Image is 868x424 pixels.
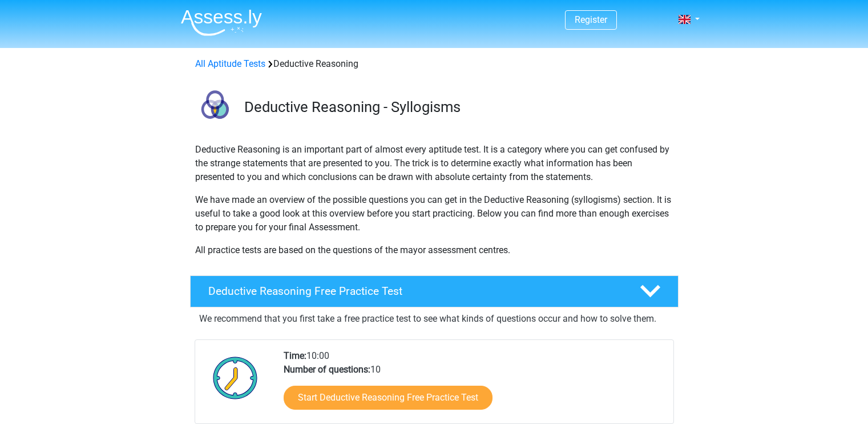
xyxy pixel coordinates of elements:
h4: Deductive Reasoning Free Practice Test [208,285,621,298]
img: Assessly [181,9,262,36]
img: deductive reasoning [191,85,239,133]
a: Deductive Reasoning Free Practice Test [185,275,683,307]
a: All Aptitude Tests [195,58,265,69]
p: Deductive Reasoning is an important part of almost every aptitude test. It is a category where yo... [195,143,673,184]
b: Number of questions: [284,364,370,375]
a: Start Deductive Reasoning Free Practice Test [284,386,492,410]
img: Clock [207,349,264,406]
div: 10:00 10 [275,349,673,423]
p: We recommend that you first take a free practice test to see what kinds of questions occur and ho... [199,312,669,326]
h3: Deductive Reasoning - Syllogisms [244,98,669,116]
p: All practice tests are based on the questions of the mayor assessment centres. [195,243,673,257]
p: We have made an overview of the possible questions you can get in the Deductive Reasoning (syllog... [195,193,673,234]
b: Time: [284,350,306,361]
div: Deductive Reasoning [191,57,678,71]
a: Register [575,14,607,25]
